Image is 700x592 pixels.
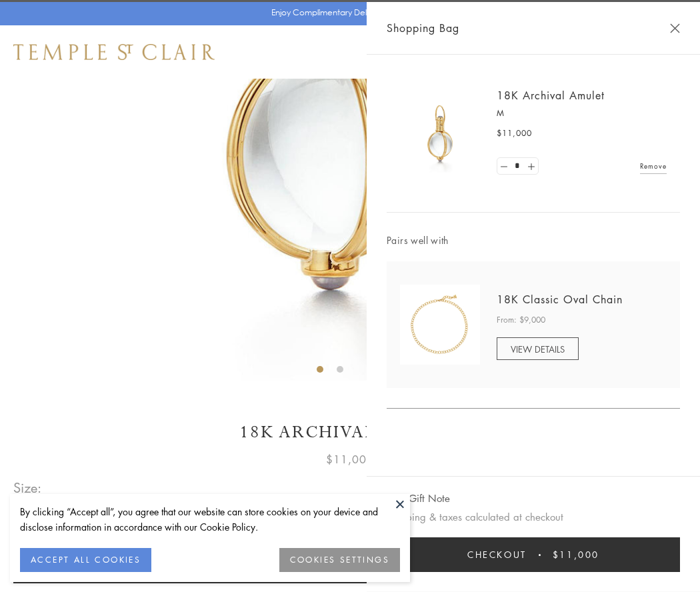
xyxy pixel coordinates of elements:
[670,23,680,33] button: Close Shopping Bag
[497,158,511,175] a: Set quantity to 0
[511,343,565,355] span: VIEW DETAILS
[497,313,545,327] span: From: $9,000
[497,337,579,360] a: VIEW DETAILS
[497,127,532,140] span: $11,000
[524,158,537,175] a: Set quantity to 2
[400,285,480,365] img: N88865-OV18
[20,548,151,572] button: ACCEPT ALL COOKIES
[497,88,605,103] a: 18K Archival Amulet
[387,509,680,525] p: Shipping & taxes calculated at checkout
[387,19,459,37] span: Shopping Bag
[467,547,527,562] span: Checkout
[553,547,599,562] span: $11,000
[497,292,623,307] a: 18K Classic Oval Chain
[20,504,400,535] div: By clicking “Accept all”, you agree that our website can store cookies on your device and disclos...
[13,421,687,444] h1: 18K Archival Amulet
[640,159,667,173] a: Remove
[497,107,667,120] p: M
[271,6,423,19] p: Enjoy Complimentary Delivery & Returns
[387,233,680,248] span: Pairs well with
[326,451,374,468] span: $11,000
[13,44,215,60] img: Temple St. Clair
[400,93,480,173] img: 18K Archival Amulet
[13,477,43,499] span: Size:
[387,490,450,507] button: Add Gift Note
[279,548,400,572] button: COOKIES SETTINGS
[387,537,680,572] button: Checkout $11,000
